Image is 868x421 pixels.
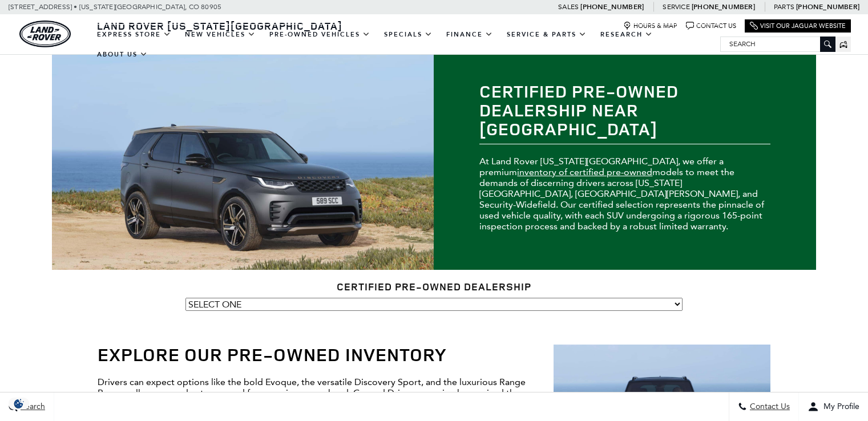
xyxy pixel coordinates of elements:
[19,21,71,47] img: Land Rover
[90,25,720,64] nav: Main Navigation
[6,398,32,410] section: Click to Open Cookie Consent Modal
[19,21,71,47] a: land-rover
[52,281,816,293] h3: Certified Pre-Owned Dealership
[750,22,846,30] a: Visit Our Jaguar Website
[479,156,770,232] p: At Land Rover [US_STATE][GEOGRAPHIC_DATA], we offer a premium models to meet the demands of disce...
[9,3,221,11] a: [STREET_ADDRESS] • [US_STATE][GEOGRAPHIC_DATA], CO 80905
[663,3,689,11] span: Service
[52,55,434,270] img: Certified Pre-Owned Dealership near Me
[580,2,644,11] a: [PHONE_NUMBER]
[98,342,447,367] strong: Explore Our Pre-Owned Inventory
[623,22,677,30] a: Hours & Map
[90,44,155,64] a: About Us
[500,25,594,44] a: Service & Parts
[692,2,755,11] a: [PHONE_NUMBER]
[90,19,349,33] a: Land Rover [US_STATE][GEOGRAPHIC_DATA]
[721,37,835,51] input: Search
[747,402,790,412] span: Contact Us
[377,25,439,44] a: Specials
[263,25,377,44] a: Pre-Owned Vehicles
[686,22,736,30] a: Contact Us
[517,167,652,177] a: inventory of certified pre-owned
[178,25,263,44] a: New Vehicles
[819,402,859,412] span: My Profile
[796,2,859,11] a: [PHONE_NUMBER]
[439,25,500,44] a: Finance
[90,25,178,44] a: EXPRESS STORE
[558,3,579,11] span: Sales
[799,392,868,421] button: Open user profile menu
[97,19,342,33] span: Land Rover [US_STATE][GEOGRAPHIC_DATA]
[594,25,660,44] a: Research
[6,398,32,410] img: Opt-Out Icon
[479,79,679,140] strong: Certified Pre-Owned Dealership near [GEOGRAPHIC_DATA]
[774,3,794,11] span: Parts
